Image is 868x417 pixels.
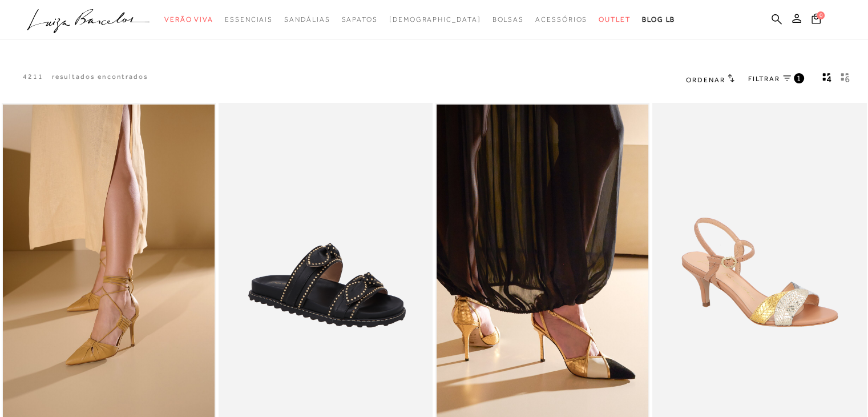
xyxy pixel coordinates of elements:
[748,74,780,84] span: FILTRAR
[389,15,481,23] span: [DEMOGRAPHIC_DATA]
[284,15,330,23] span: Sandálias
[535,9,587,30] a: noSubCategoriesText
[797,73,802,83] span: 1
[599,15,631,23] span: Outlet
[837,72,853,87] button: gridText6Desc
[341,15,377,23] span: Sapatos
[284,9,330,30] a: noSubCategoriesText
[817,11,825,19] span: 0
[535,15,587,23] span: Acessórios
[642,9,675,30] a: BLOG LB
[686,76,725,84] span: Ordenar
[23,72,43,82] p: 4211
[341,9,377,30] a: noSubCategoriesText
[599,9,631,30] a: noSubCategoriesText
[164,15,213,23] span: Verão Viva
[808,13,824,28] button: 0
[819,72,835,87] button: Mostrar 4 produtos por linha
[164,9,213,30] a: noSubCategoriesText
[225,15,273,23] span: Essenciais
[492,15,524,23] span: Bolsas
[492,9,524,30] a: noSubCategoriesText
[52,72,148,82] p: resultados encontrados
[389,9,481,30] a: noSubCategoriesText
[642,15,675,23] span: BLOG LB
[225,9,273,30] a: noSubCategoriesText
